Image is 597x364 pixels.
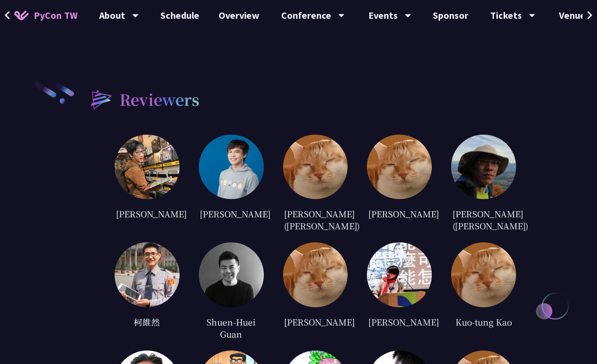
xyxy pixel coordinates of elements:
img: 25c07452fc50a232619605b3e350791e.jpg [115,135,180,200]
div: [PERSON_NAME] [367,206,432,221]
div: [PERSON_NAME] [283,314,348,329]
img: default.0dba411.jpg [283,242,348,307]
img: 0ef73766d8c3fcb0619c82119e72b9bb.jpg [367,242,432,307]
div: [PERSON_NAME] [115,206,180,221]
img: 556a545ec8e13308227429fdb6de85d1.jpg [115,242,180,307]
img: default.0dba411.jpg [451,242,516,307]
div: Kuo-tung Kao [451,314,516,329]
div: [PERSON_NAME] [367,314,432,329]
div: [PERSON_NAME] [199,206,264,221]
img: default.0dba411.jpg [283,135,348,200]
img: 33cae1ec12c9fa3a44a108271202f9f1.jpg [451,135,516,200]
div: [PERSON_NAME] ([PERSON_NAME]) [451,206,516,233]
img: Home icon of PyCon TW 2025 [14,11,29,20]
img: 5b816cddee2d20b507d57779bce7e155.jpg [199,242,264,307]
div: 柯維然 [115,314,180,329]
div: Shuen-Huei Guan [199,314,264,341]
div: [PERSON_NAME] ([PERSON_NAME]) [283,206,348,233]
img: eb8f9b31a5f40fbc9a4405809e126c3f.jpg [199,135,264,200]
span: PyCon TW [34,8,78,23]
a: PyCon TW [5,3,87,27]
img: default.0dba411.jpg [367,135,432,200]
h2: Reviewers [119,88,199,111]
img: heading-bullet [81,81,119,117]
